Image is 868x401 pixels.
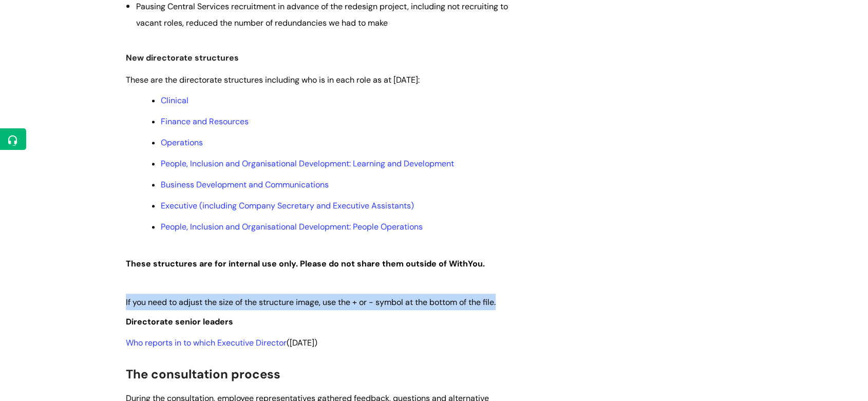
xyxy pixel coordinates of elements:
[126,337,287,348] a: Who reports in to which Executive Director
[126,52,239,63] span: New directorate structures
[126,337,317,348] span: ([DATE])
[126,258,485,269] strong: These structures are for internal use only. Please do not share them outside of WithYou.
[126,366,280,382] span: The consultation process
[161,221,423,232] a: People, Inclusion and Organisational Development: People Operations
[161,158,454,169] a: People, Inclusion and Organisational Development: Learning and Development
[126,74,420,85] span: These are the directorate structures including who is in each role as at [DATE]:
[161,116,249,127] a: Finance and Resources
[161,95,188,106] a: Clinical
[126,297,496,308] span: If you need to adjust the size of the structure image, use the + or - symbol at the bottom of the...
[126,316,233,327] span: Directorate senior leaders
[161,179,329,190] a: Business Development and Communications
[136,1,508,28] span: Pausing Central Services recruitment in advance of the redesign project, including not recruiting...
[161,200,414,211] a: Executive (including Company Secretary and Executive Assistants)
[161,137,203,148] a: Operations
